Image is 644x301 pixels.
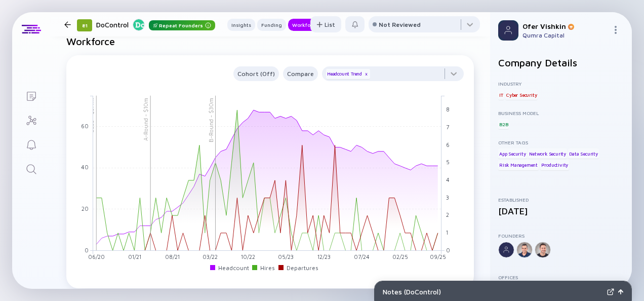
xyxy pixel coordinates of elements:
div: Founders [498,233,624,239]
tspan: 02/25 [392,254,408,260]
div: Productivity [540,160,570,170]
div: App Security [498,148,527,159]
tspan: 07/24 [354,254,370,260]
tspan: 8 [446,106,450,113]
tspan: 09/25 [430,254,446,260]
button: Funding [257,19,286,31]
a: Reminders [12,132,50,156]
tspan: 40 [81,164,89,171]
div: Compare [283,68,318,80]
div: Network Security [528,148,567,159]
h2: Company Details [498,57,624,68]
tspan: 3 [446,194,449,201]
div: Workforce [288,20,322,30]
button: Cohort (Off) [233,66,279,81]
tspan: 06/20 [88,254,105,260]
div: Data Security [568,148,598,159]
a: Search [12,156,50,180]
tspan: 08/21 [165,254,180,260]
div: Repeat Founders [149,20,215,30]
div: Headcount Trend [326,69,370,79]
div: Business Model [498,110,624,116]
div: Other Tags [498,139,624,145]
a: Lists [12,83,50,107]
img: Menu [612,26,620,34]
div: Cohort (Off) [233,68,279,80]
div: Industry [498,81,624,87]
div: Established [498,197,624,203]
img: Profile Picture [498,20,518,41]
tspan: 1 [446,229,448,236]
div: x [363,71,369,77]
div: IT [498,90,504,100]
img: Expand Notes [607,288,614,295]
tspan: 05/23 [278,254,294,260]
div: 81 [77,19,92,31]
div: Qumra Capital [522,31,608,39]
tspan: 01/21 [128,254,141,260]
a: Investor Map [12,107,50,132]
tspan: 0 [446,247,450,253]
h2: Workforce [66,35,474,47]
div: Ofer Vishkin [522,22,608,30]
tspan: 03/22 [203,254,218,260]
tspan: 20 [82,205,89,212]
button: Insights [227,19,255,31]
tspan: 12/23 [317,254,331,260]
tspan: 2 [446,212,449,218]
div: Offices [498,274,624,280]
div: Funding [257,20,286,30]
div: Insights [227,20,255,30]
tspan: 4 [446,176,450,183]
div: DoControl [96,18,215,31]
div: Notes ( DoControl ) [383,287,603,296]
img: Open Notes [618,289,623,294]
tspan: 0 [85,247,89,253]
div: Not Reviewed [379,21,421,28]
tspan: 5 [446,159,450,166]
tspan: 7 [446,124,449,130]
button: Compare [283,66,318,81]
div: B2B [498,119,509,129]
div: [DATE] [498,206,624,216]
div: Risk Management [498,160,539,170]
tspan: 10/22 [241,254,255,260]
tspan: 6 [446,141,450,148]
div: Cyber Security [505,90,538,100]
tspan: 60 [81,123,89,129]
button: List [310,16,341,32]
button: Workforce [288,19,322,31]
